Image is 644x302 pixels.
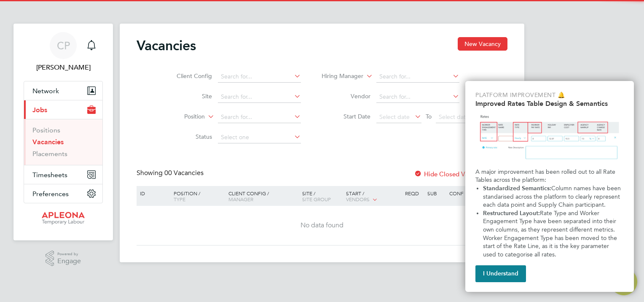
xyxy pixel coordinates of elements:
span: Powered by [57,251,81,258]
span: Type [174,196,185,202]
span: Preferences [32,190,69,198]
span: Timesheets [32,171,67,179]
span: Christopher Perkins [24,62,103,73]
p: Platform Improvement 🔔 [475,91,624,100]
div: Start / [344,186,403,207]
div: Sub [425,186,447,200]
label: Start Date [322,113,370,120]
span: Network [32,87,59,95]
button: I Understand [475,265,526,282]
a: Go to account details [24,32,103,73]
div: No data found [138,221,506,230]
span: CP [57,40,70,51]
div: Client Config / [226,186,300,206]
span: 00 Vacancies [164,169,204,177]
span: Manager [228,196,253,202]
h2: Vacancies [137,37,196,54]
label: Vendor [322,92,370,100]
div: Showing [137,169,205,178]
input: Search for... [218,111,301,123]
span: Site Group [302,196,331,202]
label: Hiring Manager [315,72,363,81]
div: Improved Rate Table Semantics [465,81,634,292]
input: Search for... [376,71,459,83]
img: Updated Rates Table Design & Semantics [475,111,624,164]
label: Site [164,92,212,100]
p: A major improvement has been rolled out to all Rate Tables across the platform: [475,168,624,184]
a: Placements [32,150,67,158]
a: Vacancies [32,138,64,146]
div: Reqd [403,186,425,200]
a: Positions [32,126,60,134]
button: New Vacancy [458,37,507,51]
input: Search for... [376,91,459,103]
span: Rate Type and Worker Engagement Type have been separated into their own columns, as they represen... [483,210,619,258]
strong: Restructured Layout: [483,210,540,217]
span: Select date [439,113,469,121]
img: apleona-logo-retina.png [42,212,85,225]
input: Search for... [218,91,301,103]
label: Position [156,113,205,121]
span: Column names have been standarised across the platform to clearly represent each data point and S... [483,185,623,208]
div: ID [138,186,167,200]
strong: Standardized Semantics: [483,185,551,192]
nav: Main navigation [13,24,113,240]
h2: Improved Rates Table Design & Semantics [475,100,624,108]
input: Select one [218,132,301,143]
span: To [423,111,434,122]
div: Site / [300,186,344,206]
span: Jobs [32,106,47,114]
span: Engage [57,258,81,265]
span: Vendors [346,196,370,202]
label: Hide Closed Vacancies [414,170,489,178]
div: Position / [167,186,226,206]
span: Select date [379,113,410,121]
label: Status [164,133,212,140]
div: Conf [447,186,469,200]
input: Search for... [218,71,301,83]
label: Client Config [164,72,212,80]
a: Go to home page [24,212,103,225]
